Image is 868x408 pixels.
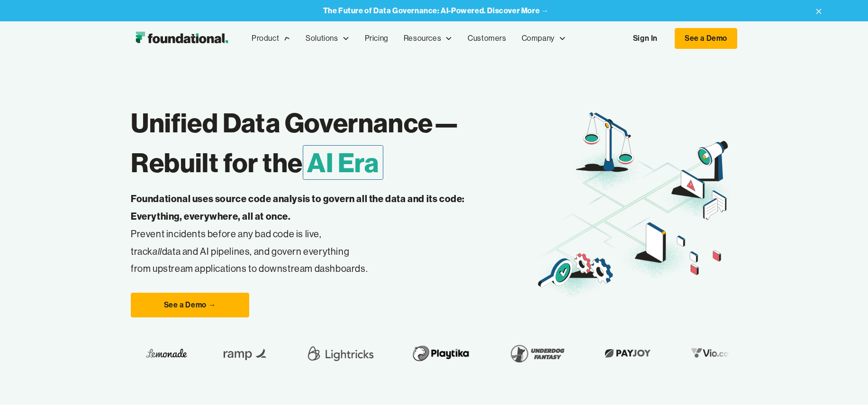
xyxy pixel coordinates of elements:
img: Underdog Fantasy [505,340,570,367]
p: Prevent incidents before any bad code is live, track data and AI pipelines, and govern everything... [131,190,495,278]
a: Pricing [357,23,396,54]
div: Product [252,32,279,45]
a: home [131,29,233,48]
em: all [153,245,162,257]
span: AI Era [303,145,383,180]
img: Playtika [407,340,475,367]
img: Lightricks [305,340,377,367]
a: See a Demo [675,28,737,49]
div: Company [522,32,555,45]
div: Solutions [306,32,338,45]
div: Company [514,23,574,54]
div: Solutions [298,23,357,54]
a: The Future of Data Governance: AI-Powered. Discover More → [323,6,549,15]
div: Resources [396,23,460,54]
img: Vio.com [686,346,741,361]
img: Foundational Logo [131,29,233,48]
img: Payjoy [600,346,656,361]
img: Lemonade [146,346,187,361]
strong: Foundational uses source code analysis to govern all the data and its code: Everything, everywher... [131,193,465,222]
img: Ramp [217,340,274,367]
a: Sign In [624,28,667,48]
div: Resources [404,32,441,45]
div: Product [244,23,298,54]
a: See a Demo → [131,293,249,317]
a: Customers [460,23,514,54]
iframe: Chat Widget [821,362,868,408]
h1: Unified Data Governance— Rebuilt for the [131,103,535,183]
